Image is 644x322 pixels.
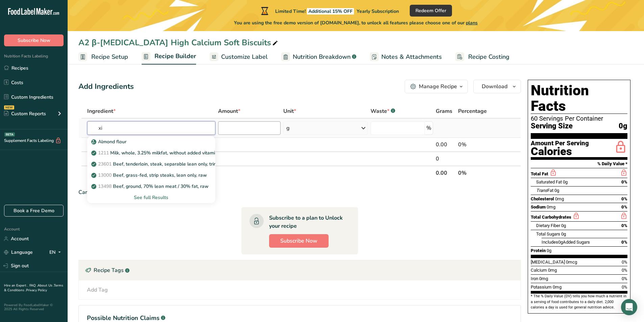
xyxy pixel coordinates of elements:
[18,37,50,44] span: Subscribe Now
[415,7,446,14] span: Redeem Offer
[531,115,627,122] div: 60 Servings Per Container
[621,240,627,245] span: 0%
[269,214,344,230] div: Subscribe to a plan to Unlock your recipe
[622,284,627,290] span: 0%
[531,259,565,265] span: [MEDICAL_DATA]
[531,248,546,253] span: Protein
[531,196,554,201] span: Cholesterol
[210,49,268,65] a: Customize Label
[457,166,501,180] th: 0%
[87,107,116,115] span: Ingredient
[98,172,112,178] span: 13000
[531,122,573,130] span: Serving Size
[622,276,627,281] span: 0%
[466,20,478,26] span: plans
[93,183,209,190] p: Beef, ground, 70% lean meat / 30% fat, raw
[98,183,112,190] span: 13498
[286,124,290,132] div: g
[78,81,134,92] div: Add Ingredients
[93,160,285,168] p: Beef, tenderloin, steak, separable lean only, trimmed to 1/8" fat, all grades, raw
[87,121,215,135] input: Add Ingredient
[87,286,108,294] div: Add Tag
[536,188,553,193] span: Fat
[531,294,627,310] section: * The % Daily Value (DV) tells you how much a nutrient in a serving of food contributes to a dail...
[619,122,627,130] span: 0g
[482,82,507,91] span: Download
[622,268,627,273] span: 0%
[293,52,351,61] span: Nutrition Breakdown
[86,166,434,180] th: Net Totals
[26,288,47,293] a: Privacy Policy
[381,52,442,61] span: Notes & Attachments
[561,223,566,228] span: 0g
[458,141,499,149] div: 0%
[621,223,627,228] span: 0%
[531,284,552,290] span: Potassium
[4,303,64,311] div: Powered By FoodLabelMaker © 2025 All Rights Reserved
[436,141,455,149] div: 0.00
[221,52,268,61] span: Customize Label
[531,268,547,273] span: Calcium
[536,188,547,193] i: Trans
[468,52,509,61] span: Recipe Costing
[419,82,457,91] div: Manage Recipe
[531,147,589,156] div: Calories
[561,231,566,237] span: 0g
[234,19,478,26] span: You are using the free demo version of [DOMAIN_NAME], to unlock all features please choose one of...
[371,107,395,115] div: Waste
[87,170,215,181] a: 13000Beef, grass-fed, strip steaks, lean only, raw
[93,138,126,145] p: Almond flour
[531,160,627,168] section: % Daily Value *
[621,204,627,209] span: 0%
[79,260,521,280] div: Recipe Tags
[531,204,546,209] span: Sodium
[91,52,128,61] span: Recipe Setup
[4,105,14,109] div: NEW
[566,259,577,265] span: 0mcg
[78,49,128,65] a: Recipe Setup
[269,234,329,248] button: Subscribe Now
[281,49,356,65] a: Nutrition Breakdown
[436,155,455,163] div: 0
[531,140,589,147] div: Amount Per Serving
[621,299,637,315] div: Open Intercom Messenger
[622,259,627,265] span: 0%
[531,83,627,114] h1: Nutrition Facts
[554,188,559,193] span: 0g
[93,149,273,156] p: Milk, whole, 3.25% milkfat, without added vitamin A and [MEDICAL_DATA]
[78,188,521,196] div: Can't find your ingredient?
[555,196,564,201] span: 0mg
[142,49,196,65] a: Recipe Builder
[405,80,468,93] button: Manage Recipe
[531,215,571,220] span: Total Carbohydrates
[78,36,279,49] div: A2 β-[MEDICAL_DATA] High Calcium Soft Biscuits
[547,248,551,253] span: 0g
[154,52,196,61] span: Recipe Builder
[553,284,562,290] span: 0mg
[563,179,568,184] span: 0g
[621,196,627,201] span: 0%
[87,192,215,203] div: See full Results
[87,181,215,192] a: 13498Beef, ground, 70% lean meat / 30% fat, raw
[436,107,452,115] span: Grams
[87,158,215,170] a: 23601Beef, tenderloin, steak, separable lean only, trimmed to 1/8" fat, all grades, raw
[548,268,557,273] span: 0mg
[531,276,538,281] span: Iron
[4,34,64,46] button: Subscribe Now
[87,147,215,158] a: 1211Milk, whole, 3.25% milkfat, without added vitamin A and [MEDICAL_DATA]
[98,161,112,167] span: 23601
[283,107,296,115] span: Unit
[98,150,109,156] span: 1211
[473,80,521,93] button: Download
[4,283,63,293] a: Terms & Conditions .
[49,248,64,256] div: EN
[558,240,563,245] span: 0g
[4,283,28,288] a: Hire an Expert .
[280,237,317,245] span: Subscribe Now
[4,110,46,117] div: Custom Reports
[307,8,354,15] span: Additional 15% OFF
[29,283,38,288] a: FAQ .
[536,223,560,228] span: Dietary Fiber
[536,231,560,237] span: Total Sugars
[87,136,215,147] a: Almond flour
